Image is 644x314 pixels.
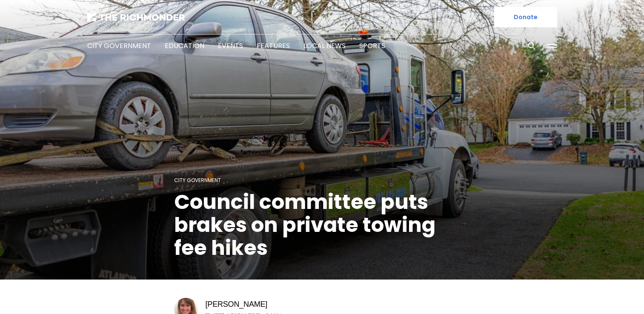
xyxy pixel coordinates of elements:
[218,41,243,51] a: Events
[303,41,346,51] a: Local News
[525,40,538,52] button: Search this site
[257,41,290,51] a: Features
[87,13,185,21] img: The Richmonder
[359,41,385,51] a: Sports
[572,272,644,314] iframe: portal-trigger
[174,191,470,260] h1: Council committee puts brakes on private towing fee hikes
[206,299,269,309] a: [PERSON_NAME]
[494,7,557,27] a: Donate
[87,41,151,51] a: City Government
[174,177,221,184] a: City Government
[165,41,204,51] a: Education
